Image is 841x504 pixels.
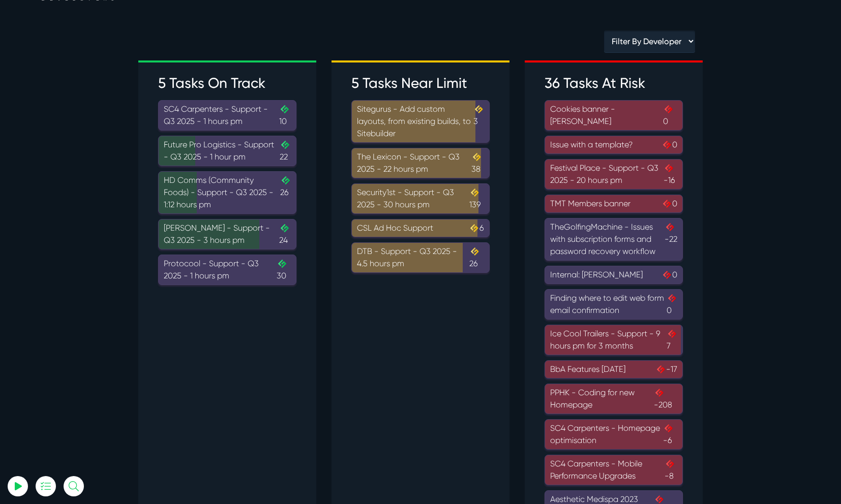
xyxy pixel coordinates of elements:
[357,103,484,140] div: Sitegurus - Add custom layouts, from existing builds, to Sitebuilder
[280,174,291,211] span: 26
[158,219,296,249] a: [PERSON_NAME] - Support - Q3 2025 - 3 hours pm24
[665,458,677,482] span: -8
[545,75,683,92] h3: 36 Tasks At Risk
[550,198,677,210] div: TMT Members banner
[351,183,490,214] a: Security1st - Support - Q3 2025 - 30 hours pm139
[164,103,291,128] div: SC4 Carpenters - Support - Q3 2025 - 1 hours pm
[550,363,677,375] div: BbA Features [DATE]
[545,419,683,450] a: SC4 Carpenters - Homepage optimisation-6
[545,289,683,320] a: Finding where to edit web form email confirmation0
[663,422,677,447] span: -6
[662,139,677,151] span: 0
[357,245,484,270] div: DTB - Support - Q3 2025 - 4.5 hours pm
[550,387,677,411] div: PPHK - Coding for new Homepage
[33,119,145,142] input: Email
[164,174,291,211] div: HD Comms (Community Foods) - Support - Q3 2025 - 1:12 hours pm
[158,255,296,285] a: Protocool - Support - Q3 2025 - 1 hours pm30
[545,100,683,131] a: Cookies banner - [PERSON_NAME]0
[164,222,291,246] div: [PERSON_NAME] - Support - Q3 2025 - 3 hours pm
[351,100,490,143] a: Sitegurus - Add custom layouts, from existing builds, to Sitebuilder3
[164,139,291,163] div: Future Pro Logistics - Support - Q3 2025 - 1 hour pm
[550,221,677,258] div: TheGolfingMachine - Issues with subscription forms and password recovery workflow
[550,422,677,447] div: SC4 Carpenters - Homepage optimisation
[158,100,296,131] a: SC4 Carpenters - Support - Q3 2025 - 1 hours pm10
[469,245,484,270] span: 26
[550,292,677,317] div: Finding where to edit web form email confirmation
[664,162,677,186] span: -16
[33,179,145,201] button: Log In
[351,148,490,178] a: The Lexicon - Support - Q3 2025 - 22 hours pm38
[279,103,291,128] span: 10
[164,258,291,282] div: Protocool - Support - Q3 2025 - 1 hours pm
[550,458,677,482] div: SC4 Carpenters - Mobile Performance Upgrades
[357,151,484,175] div: The Lexicon - Support - Q3 2025 - 22 hours pm
[351,242,490,273] a: DTB - Support - Q3 2025 - 4.5 hours pm26
[158,171,296,214] a: HD Comms (Community Foods) - Support - Q3 2025 - 1:12 hours pm26
[158,75,296,92] h3: 5 Tasks On Track
[357,222,484,234] div: CSL Ad Hoc Support
[654,387,677,411] span: -208
[667,292,677,317] span: 0
[469,186,484,211] span: 139
[662,198,677,210] span: 0
[545,218,683,261] a: TheGolfingMachine - Issues with subscription forms and password recovery workflow-22
[545,455,683,485] a: SC4 Carpenters - Mobile Performance Upgrades-8
[667,328,677,352] span: 7
[545,136,683,154] a: Issue with a template?0
[545,266,683,284] a: Internal: [PERSON_NAME]0
[665,221,677,258] span: -22
[545,159,683,190] a: Festival Place - Support - Q3 2025 - 20 hours pm-16
[550,162,677,186] div: Festival Place - Support - Q3 2025 - 20 hours pm
[663,103,677,128] span: 0
[473,103,484,140] span: 3
[351,219,490,237] a: CSL Ad Hoc Support6
[158,136,296,166] a: Future Pro Logistics - Support - Q3 2025 - 1 hour pm22
[280,139,291,163] span: 22
[655,363,677,375] span: -17
[545,360,683,379] a: BbA Features [DATE]-17
[357,186,484,211] div: Security1st - Support - Q3 2025 - 30 hours pm
[277,258,291,282] span: 30
[471,151,484,175] span: 38
[662,269,677,281] span: 0
[550,328,677,352] div: Ice Cool Trailers - Support - 9 hours pm for 3 months
[550,139,677,151] div: Issue with a template?
[550,269,677,281] div: Internal: [PERSON_NAME]
[469,222,484,234] span: 6
[545,195,683,213] a: TMT Members banner0
[550,103,677,128] div: Cookies banner - [PERSON_NAME]
[545,325,683,355] a: Ice Cool Trailers - Support - 9 hours pm for 3 months7
[351,75,490,92] h3: 5 Tasks Near Limit
[545,384,683,414] a: PPHK - Coding for new Homepage-208
[279,222,291,246] span: 24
